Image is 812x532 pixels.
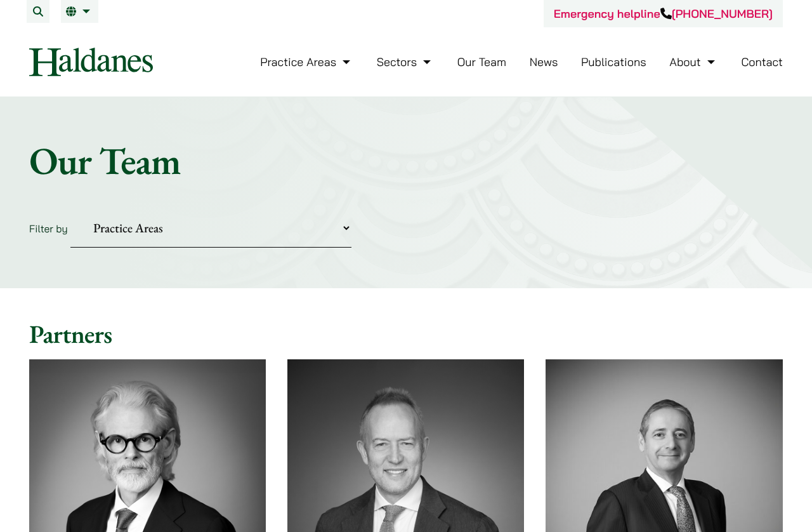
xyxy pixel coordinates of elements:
a: Our Team [457,55,506,69]
h2: Partners [29,319,783,349]
label: Filter by [29,222,68,235]
a: Publications [581,55,646,69]
a: News [530,55,558,69]
a: EN [66,6,93,17]
a: Contact [741,55,783,69]
a: Sectors [377,55,434,69]
a: Practice Areas [260,55,353,69]
a: About [669,55,717,69]
a: Emergency helpline[PHONE_NUMBER] [554,6,773,21]
img: Logo of Haldanes [29,48,153,76]
h1: Our Team [29,138,783,183]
